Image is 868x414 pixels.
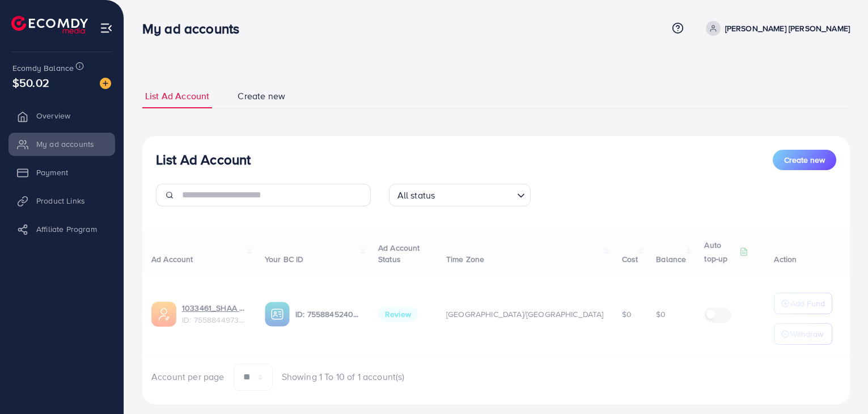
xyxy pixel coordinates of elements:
[145,90,209,103] span: List Ad Account
[142,20,248,37] h3: My ad accounts
[12,62,74,74] span: Ecomdy Balance
[11,16,88,33] img: logo
[725,22,850,35] p: [PERSON_NAME] [PERSON_NAME]
[12,74,49,91] span: $50.02
[238,90,285,103] span: Create new
[438,185,512,204] input: Search for option
[784,154,825,166] span: Create new
[773,150,836,170] button: Create new
[389,184,531,206] div: Search for option
[100,78,111,89] img: image
[395,187,438,204] span: All status
[701,21,850,36] a: [PERSON_NAME] [PERSON_NAME]
[100,22,113,35] img: menu
[156,151,251,168] h3: List Ad Account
